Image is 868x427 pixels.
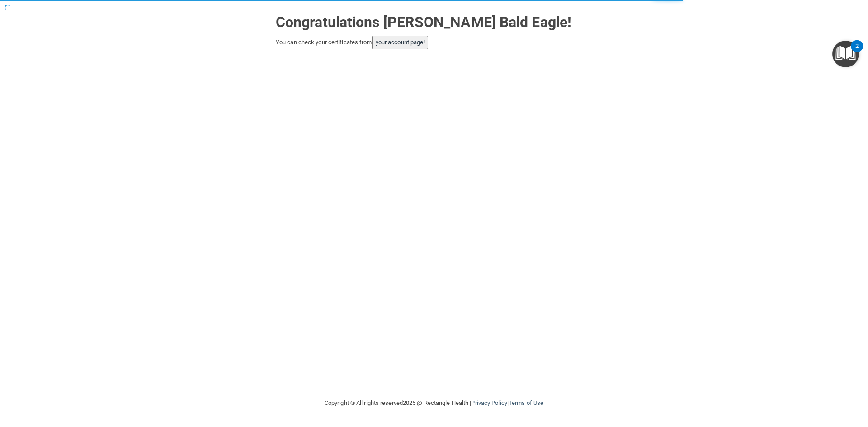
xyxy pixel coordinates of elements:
[509,399,543,406] a: Terms of Use
[376,39,425,46] a: your account page!
[269,389,599,418] div: Copyright © All rights reserved 2025 @ Rectangle Health | |
[832,41,859,67] button: Open Resource Center, 2 new notifications
[276,36,592,49] div: You can check your certificates from
[471,399,507,406] a: Privacy Policy
[276,14,571,31] strong: Congratulations [PERSON_NAME] Bald Eagle!
[372,36,429,49] button: your account page!
[855,46,859,58] div: 2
